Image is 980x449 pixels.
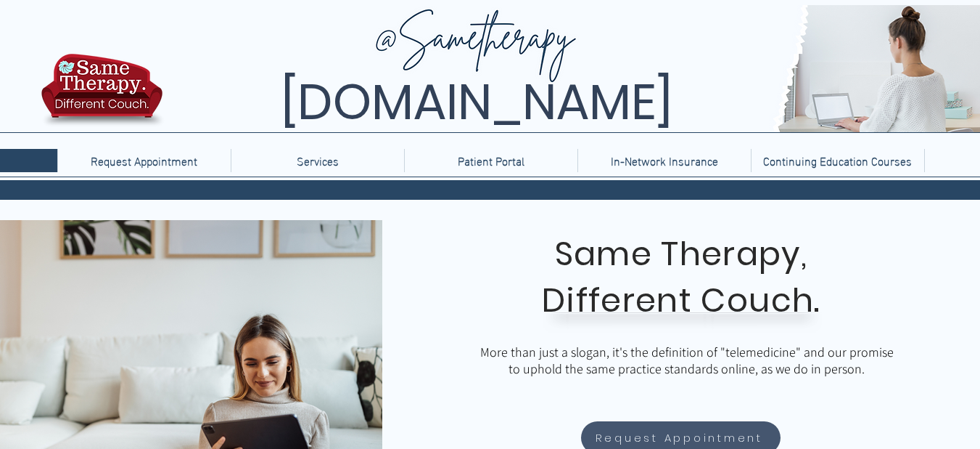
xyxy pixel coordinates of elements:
[404,149,577,172] a: Patient Portal
[57,149,231,172] a: Request Appointment
[231,149,404,172] div: Services
[577,149,751,172] a: In-Network Insurance
[751,149,924,172] a: Continuing Education Courses
[596,429,763,446] span: Request Appointment
[604,149,725,172] p: In-Network Insurance
[756,149,919,172] p: Continuing Education Courses
[281,68,672,137] span: [DOMAIN_NAME]
[37,52,167,137] img: TBH.US
[289,149,346,172] p: Services
[83,149,205,172] p: Request Appointment
[555,231,808,277] span: Same Therapy,
[450,149,532,172] p: Patient Portal
[542,278,820,323] span: Different Couch.
[477,344,897,377] p: More than just a slogan, it's the definition of "telemedicine" and our promise to uphold the same...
